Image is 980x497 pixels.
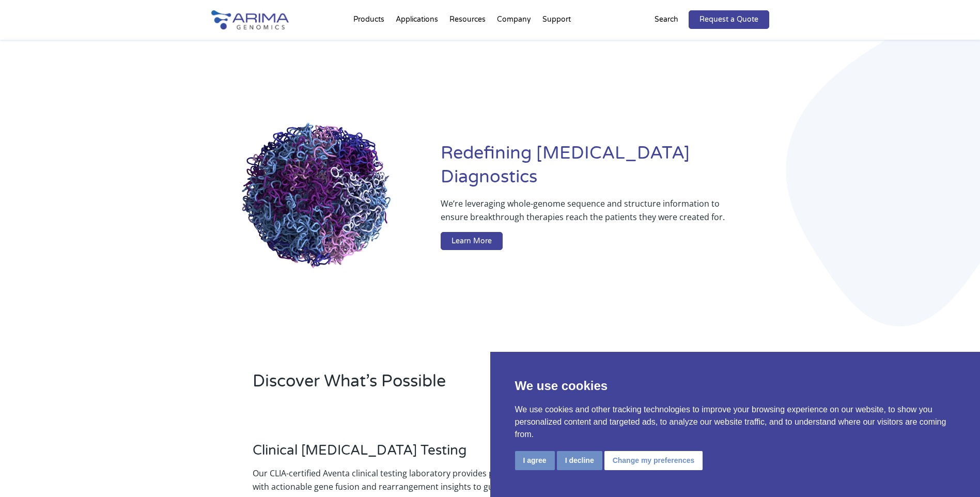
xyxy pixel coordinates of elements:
p: We’re leveraging whole-genome sequence and structure information to ensure breakthrough therapies... [441,197,727,232]
h3: Clinical [MEDICAL_DATA] Testing [253,442,534,467]
p: Search [655,13,678,26]
img: Arima-Genomics-logo [211,10,289,29]
p: We use cookies and other tracking technologies to improve your browsing experience on our website... [515,403,956,441]
h1: Redefining [MEDICAL_DATA] Diagnostics [441,142,769,197]
h2: Discover What’s Possible [253,370,622,401]
iframe: Chat Widget [928,447,980,497]
a: Learn More [441,232,503,251]
button: Change my preferences [604,451,703,470]
button: I decline [557,451,602,470]
button: I agree [515,451,555,470]
a: Request a Quote [689,10,769,29]
p: We use cookies [515,377,956,395]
